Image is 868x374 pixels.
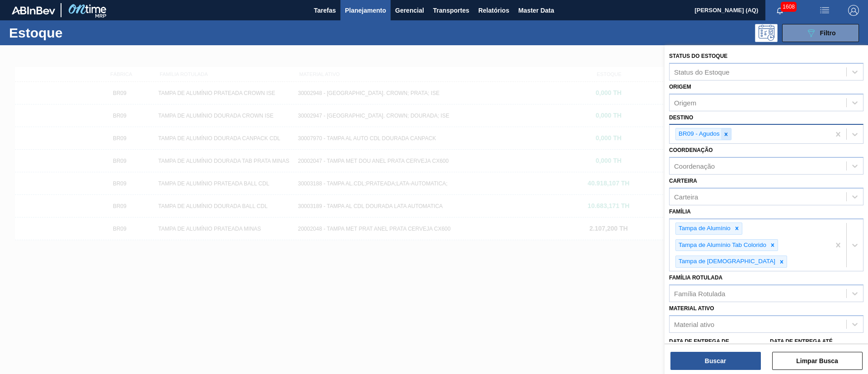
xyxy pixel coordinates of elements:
img: userActions [819,5,830,16]
img: TNhmsLtSVTkK8tSr43FrP2fwEKptu5GPRR3wAAAABJRU5ErkJggg== [12,6,55,14]
label: Família [669,208,691,215]
span: Filtro [820,29,836,37]
div: Tampa de Alumínio Tab Colorido [676,240,768,251]
label: Coordenação [669,147,713,153]
span: Master Data [518,5,554,16]
span: Gerencial [395,5,424,16]
span: 1608 [781,2,797,12]
label: Origem [669,84,691,90]
label: Status do Estoque [669,53,727,59]
span: Transportes [433,5,469,16]
span: Planejamento [345,5,386,16]
img: Logout [848,5,859,16]
div: Tampa de Alumínio [676,223,732,234]
div: Família Rotulada [674,290,725,298]
button: Filtro [782,24,859,42]
label: Data de Entrega de [669,338,729,345]
label: Data de Entrega até [770,338,833,345]
div: Carteira [674,193,698,200]
label: Família Rotulada [669,275,722,281]
label: Material ativo [669,305,714,312]
div: Origem [674,99,696,106]
div: Status do Estoque [674,68,730,76]
h1: Estoque [9,28,144,38]
span: Tarefas [314,5,336,16]
label: Destino [669,114,693,121]
div: Tampa de [DEMOGRAPHIC_DATA] [676,256,777,267]
div: Pogramando: nenhum usuário selecionado [755,24,778,42]
label: Carteira [669,178,697,184]
div: BR09 - Agudos [676,128,721,140]
div: Coordenação [674,162,715,170]
button: Notificações [765,4,794,17]
div: Material ativo [674,320,714,328]
span: Relatórios [478,5,509,16]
